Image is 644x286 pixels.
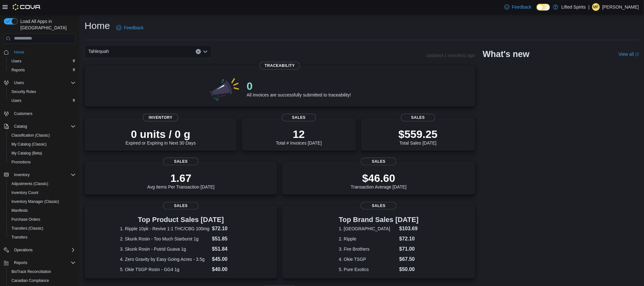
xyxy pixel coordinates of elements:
h3: Top Product Sales [DATE] [120,216,242,224]
span: Transfers (Classic) [9,225,76,232]
span: BioTrack Reconciliation [11,269,51,274]
span: Sales [361,158,396,165]
dd: $50.00 [399,266,419,273]
span: Inventory [11,171,76,179]
dt: 2. Skunk Rosin - Too Much Starburst 1g [120,236,209,242]
h1: Home [85,19,110,32]
dd: $72.10 [399,235,419,243]
button: Promotions [6,158,78,167]
p: 0 units / 0 g [126,128,196,140]
img: Cova [13,4,41,10]
a: View allExternal link [619,52,639,57]
div: Total Sales [DATE] [399,128,438,146]
p: 0 [247,80,351,92]
span: Transfers (Classic) [11,226,43,231]
button: Inventory Count [6,188,78,197]
a: Inventory Manager (Classic) [9,198,62,205]
span: Inventory [14,172,30,177]
button: Reports [6,66,78,75]
input: Dark Mode [537,4,550,11]
button: Operations [1,246,78,254]
p: 1.67 [147,172,215,184]
span: Home [14,50,24,55]
span: Transfers [11,235,27,240]
dd: $103.69 [399,225,419,232]
span: Users [14,80,24,85]
span: Customers [11,110,76,118]
button: Customers [1,109,78,118]
span: Security Roles [11,89,36,94]
span: Sales [282,114,316,121]
button: Manifests [6,206,78,215]
span: Operations [11,246,76,254]
button: Users [6,57,78,66]
button: Inventory Manager (Classic) [6,197,78,206]
span: Feedback [512,4,531,10]
button: Catalog [11,123,30,130]
a: Purchase Orders [9,216,43,223]
span: Inventory Count [11,190,38,195]
a: Manifests [9,207,30,214]
dd: $45.00 [212,255,242,263]
span: Traceability [260,62,300,69]
a: Users [9,97,24,104]
button: BioTrack Reconciliation [6,267,78,276]
button: Reports [1,258,78,267]
div: Avg Items Per Transaction [DATE] [147,172,215,189]
button: Transfers (Classic) [6,224,78,233]
dd: $40.00 [212,266,242,273]
span: Users [9,57,76,65]
a: Adjustments (Classic) [9,180,51,188]
dd: $72.10 [212,225,242,232]
button: My Catalog (Beta) [6,149,78,158]
svg: External link [635,53,639,56]
a: Home [11,48,27,56]
span: Canadian Compliance [11,278,49,283]
span: Reports [9,66,76,74]
dt: 3. Fire Brothers [339,246,397,252]
p: 12 [276,128,322,140]
a: Users [9,57,24,65]
button: Open list of options [203,49,208,54]
button: Purchase Orders [6,215,78,224]
dd: $71.00 [399,245,419,253]
p: $559.25 [399,128,438,140]
span: Users [11,98,21,103]
button: Catalog [1,122,78,131]
a: Reports [9,66,27,74]
span: Sales [163,202,199,210]
div: Matt Fallaschek [592,3,600,11]
a: Inventory Count [9,189,41,197]
span: Sales [361,202,396,210]
span: Home [11,48,76,56]
button: Inventory [11,171,32,179]
p: Lifted Spirits [561,3,586,11]
span: Inventory [143,114,178,121]
p: | [588,3,590,11]
a: Transfers (Classic) [9,225,46,232]
span: Classification (Classic) [11,133,50,138]
button: My Catalog (Classic) [6,140,78,149]
a: Customers [11,110,35,118]
a: BioTrack Reconciliation [9,268,54,275]
span: Promotions [9,158,76,166]
span: Catalog [14,124,27,129]
span: Catalog [11,123,76,130]
button: Operations [11,246,35,254]
button: Inventory [1,170,78,179]
span: Purchase Orders [11,217,40,222]
button: Adjustments (Classic) [6,179,78,188]
button: Home [1,47,78,57]
a: Canadian Compliance [9,277,51,284]
button: Clear input [196,49,201,54]
span: Users [11,59,21,64]
p: $46.60 [351,172,407,184]
dt: 2. Ripple [339,236,397,242]
button: Users [6,96,78,105]
dt: 1. Ripple 10pk - Revive 1:1 THC/CBG 100mg [120,225,209,232]
p: [PERSON_NAME] [602,3,639,11]
dt: 4. Okie TSGP [339,256,397,262]
div: Total # Invoices [DATE] [276,128,322,146]
dt: 5. Pure Exotics [339,266,397,273]
span: Users [9,97,76,104]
